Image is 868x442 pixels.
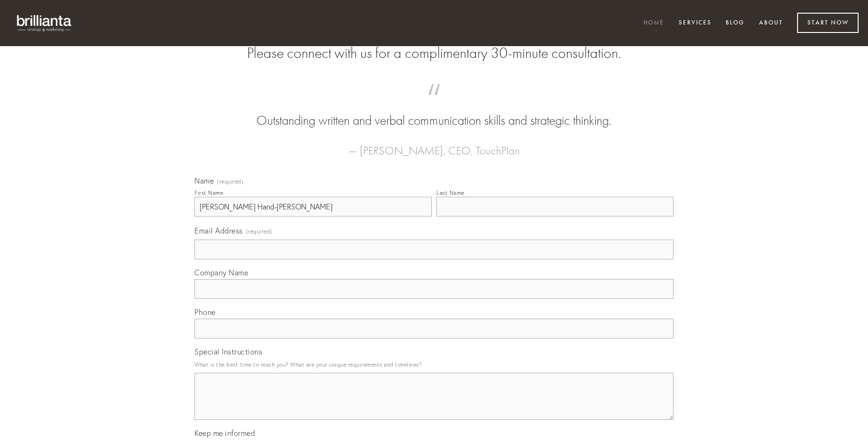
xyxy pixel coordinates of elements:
span: Company Name [194,268,248,277]
span: (required) [217,179,243,185]
span: “ [209,93,659,112]
a: Blog [720,16,751,31]
span: (required) [246,225,272,238]
a: Start Now [797,13,859,33]
a: About [753,16,789,31]
p: What is the best time to reach you? What are your unique requirements and timelines? [194,358,674,371]
div: First Name [194,189,223,196]
img: brillianta - research, strategy, marketing [9,9,80,37]
span: Special Instructions [194,347,262,356]
figcaption: — [PERSON_NAME], CEO, TouchPlan [209,130,659,160]
span: Name [194,176,214,185]
span: Email Address [194,226,243,235]
span: Phone [194,307,216,317]
span: Keep me informed [194,428,255,438]
a: Services [673,16,718,31]
div: Last Name [436,189,465,196]
h2: Please connect with us for a complimentary 30-minute consultation. [194,44,674,62]
blockquote: Outstanding written and verbal communication skills and strategic thinking. [209,93,659,130]
a: Home [637,16,670,31]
